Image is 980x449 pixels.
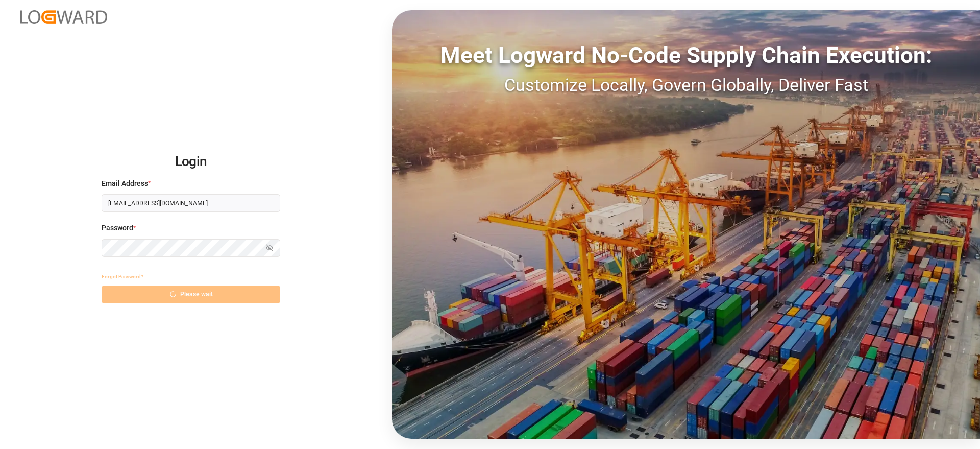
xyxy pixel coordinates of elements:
h2: Login [102,146,280,178]
input: Enter your email [102,194,280,212]
div: Customize Locally, Govern Globally, Deliver Fast [392,72,980,98]
div: Meet Logward No-Code Supply Chain Execution: [392,38,980,72]
img: Logward_new_orange.png [20,10,107,24]
span: Password [102,223,133,233]
span: Email Address [102,178,148,189]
